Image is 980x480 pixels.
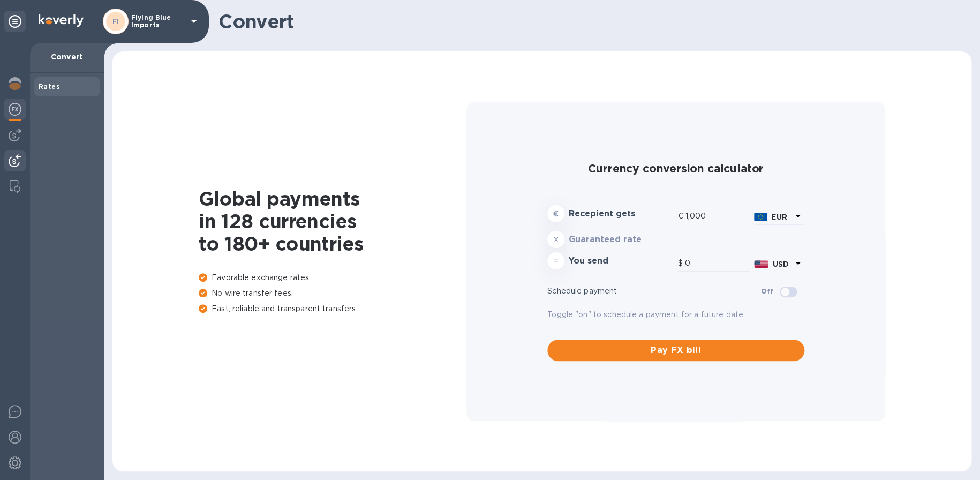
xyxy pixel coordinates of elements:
[9,103,21,116] img: Foreign exchange
[685,208,750,224] input: Amount
[547,231,564,248] div: x
[677,208,685,224] div: €
[553,209,559,218] strong: €
[199,272,466,283] p: Favorable exchange rates.
[39,14,84,27] img: Logo
[547,286,761,297] p: Schedule payment
[771,213,787,221] b: EUR
[556,344,796,357] span: Pay FX bill
[761,287,773,295] b: Off
[547,340,804,361] button: Pay FX bill
[754,260,768,268] img: USD
[199,288,466,299] p: No wire transfer fees.
[547,309,804,320] p: Toggle "on" to schedule a payment for a future date.
[199,303,466,314] p: Fast, reliable and transparent transfers.
[569,209,673,219] h3: Recepient gets
[39,82,60,91] b: Rates
[569,256,673,266] h3: You send
[547,252,564,269] div: =
[677,256,684,272] div: $
[4,11,26,32] div: Unpin categories
[39,51,95,62] p: Convert
[569,235,673,245] h3: Guaranteed rate
[684,256,750,272] input: Amount
[547,162,804,175] h2: Currency conversion calculator
[112,17,119,25] b: FI
[218,10,963,33] h1: Convert
[131,14,185,29] p: Flying Blue Imports
[199,187,466,255] h1: Global payments in 128 currencies to 180+ countries
[773,260,789,268] b: USD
